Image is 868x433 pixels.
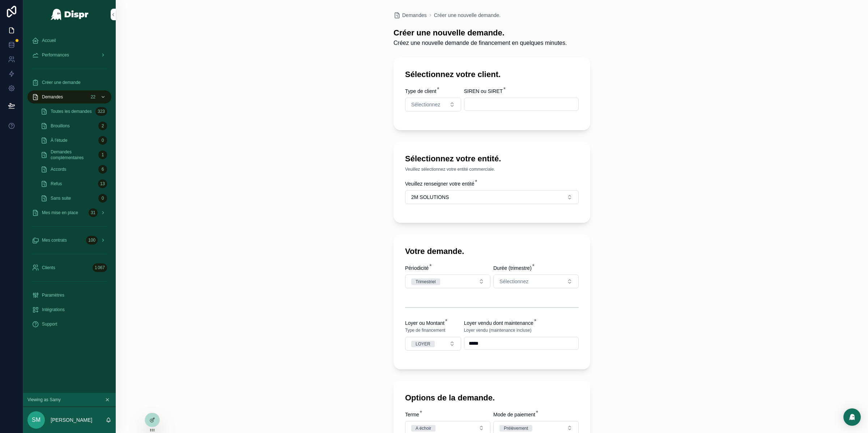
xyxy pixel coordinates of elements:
[416,425,431,432] div: A échoir
[93,263,107,272] div: 1 067
[36,134,111,147] a: À l'étude0
[89,208,98,217] div: 31
[405,392,495,404] h1: Options de la demande.
[51,195,71,201] span: Sans suite
[42,210,78,216] span: Mes mise en place
[32,416,41,424] span: SM
[464,320,533,326] span: Loyer vendu dont maintenance
[416,341,430,347] div: LOYER
[405,181,474,187] span: Veuillez renseigner votre entité
[42,237,67,243] span: Mes contrats
[405,88,436,94] span: Type de client
[493,265,532,271] span: Durée (trimestre)
[27,206,111,219] a: Mes mise en place31
[499,278,528,285] span: Sélectionnez
[27,48,111,61] a: Performances
[98,194,107,203] div: 0
[98,150,107,159] div: 1
[405,337,461,351] button: Select Button
[36,163,111,176] a: Accords6
[86,236,98,245] div: 100
[416,279,436,285] div: Trimestriel
[405,98,461,111] button: Select Button
[27,318,111,331] a: Support
[42,38,56,43] span: Accueil
[51,109,92,114] span: Toutes les demandes
[393,27,567,39] h1: Créer une nouvelle demande.
[27,289,111,302] a: Paramètres
[98,136,107,145] div: 0
[411,101,440,108] span: Sélectionnez
[36,105,111,118] a: Toutes les demandes323
[464,327,532,333] span: Loyer vendu (maintenance incluse)
[405,320,444,326] span: Loyer ou Montant
[27,303,111,316] a: Intégrations
[27,234,111,247] a: Mes contrats100
[42,292,64,298] span: Paramètres
[36,119,111,132] a: Brouillons2
[27,90,111,103] a: Demandes22
[51,416,92,424] p: [PERSON_NAME]
[405,246,464,257] h1: Votre demande.
[504,425,528,432] div: Prélèvement
[405,69,501,80] h1: Sélectionnez votre client.
[42,80,81,85] span: Créer une demande
[405,153,501,165] h1: Sélectionnez votre entité.
[405,166,495,172] span: Veuillez sélectionnez votre entité commerciale.
[36,148,111,161] a: Demandes complémentaires1
[27,397,61,403] span: Viewing as Samy
[405,327,445,333] span: Type de financement
[98,165,107,174] div: 6
[98,179,107,188] div: 13
[42,265,55,271] span: Clients
[51,149,95,161] span: Demandes complémentaires
[434,12,501,19] a: Créer une nouvelle demande.
[36,177,111,190] a: Refus13
[405,412,419,417] span: Terme
[27,76,111,89] a: Créer une demande
[405,190,579,204] button: Select Button
[89,93,98,101] div: 22
[42,307,65,313] span: Intégrations
[42,94,63,100] span: Demandes
[42,321,57,327] span: Support
[393,39,567,47] span: Créez une nouvelle demande de financement en quelques minutes.
[98,122,107,130] div: 2
[402,12,427,19] span: Demandes
[843,408,861,426] div: Open Intercom Messenger
[493,275,579,288] button: Select Button
[42,52,69,58] span: Performances
[493,412,535,417] span: Mode de paiement
[393,12,427,19] a: Demandes
[411,194,449,201] span: 2M SOLUTIONS
[27,34,111,47] a: Accueil
[50,9,89,20] img: App logo
[51,166,66,172] span: Accords
[36,192,111,205] a: Sans suite0
[27,261,111,274] a: Clients1 067
[405,265,429,271] span: Périodicité
[51,137,67,143] span: À l'étude
[405,275,490,288] button: Select Button
[51,181,62,187] span: Refus
[23,29,116,340] div: scrollable content
[95,107,107,116] div: 323
[464,88,503,94] span: SIREN ou SIRET
[51,123,70,129] span: Brouillons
